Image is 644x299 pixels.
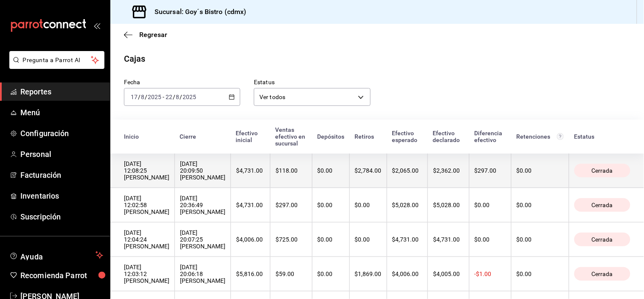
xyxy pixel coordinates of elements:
div: Inicio [124,133,170,140]
input: -- [165,94,173,100]
span: Suscripción [20,211,103,222]
span: Personal [20,148,103,160]
div: Retiros [354,133,382,140]
span: / [145,94,147,100]
div: $4,731.00 [236,167,265,174]
span: Cerrada [588,271,616,277]
div: $4,731.00 [433,236,464,243]
div: $725.00 [276,236,307,243]
div: [DATE] 12:04:24 [PERSON_NAME] [124,229,169,250]
span: - [163,94,164,100]
div: $2,065.00 [392,167,423,174]
div: $0.00 [517,202,564,208]
svg: Total de retenciones de propinas registradas [557,133,564,140]
div: Efectivo inicial [236,130,265,143]
div: $0.00 [517,236,564,243]
div: Estatus [574,133,630,140]
h3: Sucursal: Goy´s Bistro (cdmx) [148,7,247,17]
div: $0.00 [355,236,382,243]
div: $0.00 [517,271,564,277]
div: $4,005.00 [433,271,464,277]
button: Regresar [124,31,167,39]
div: -$1.00 [475,271,506,277]
button: Pregunta a Parrot AI [9,51,104,69]
div: $5,028.00 [392,202,423,208]
input: -- [141,94,145,100]
div: [DATE] 20:09:50 [PERSON_NAME] [180,160,225,181]
div: $0.00 [355,202,382,208]
div: Depósitos [317,133,344,140]
div: Cajas [124,52,146,65]
span: Configuración [20,128,103,139]
input: ---- [147,94,162,100]
div: $0.00 [318,236,344,243]
div: $5,028.00 [433,202,464,208]
span: Ayuda [20,250,92,260]
div: Efectivo esperado [392,130,423,143]
div: Retenciones [516,133,564,140]
label: Fecha [124,80,240,85]
div: [DATE] 20:07:25 [PERSON_NAME] [180,229,225,250]
span: Reportes [20,86,103,97]
div: $0.00 [475,202,506,208]
div: Diferencia efectivo [474,130,506,143]
span: / [173,94,175,100]
div: [DATE] 12:03:12 [PERSON_NAME] [124,264,169,284]
div: Ventas efectivo en sucursal [276,126,307,147]
div: $0.00 [318,167,344,174]
div: $4,731.00 [236,202,265,208]
button: open_drawer_menu [93,22,100,29]
div: Ver todos [254,88,370,106]
div: $1,869.00 [355,271,382,277]
span: Cerrada [588,167,616,174]
div: $2,784.00 [355,167,382,174]
span: Cerrada [588,236,616,243]
div: [DATE] 20:06:18 [PERSON_NAME] [180,264,225,284]
div: [DATE] 20:36:49 [PERSON_NAME] [180,195,225,215]
input: -- [176,94,180,100]
div: $118.00 [276,167,307,174]
div: $297.00 [475,167,506,174]
span: / [138,94,141,100]
div: $0.00 [517,167,564,174]
div: [DATE] 12:08:25 [PERSON_NAME] [124,160,169,181]
div: $4,006.00 [392,271,423,277]
div: Efectivo declarado [433,130,464,143]
div: $4,731.00 [392,236,423,243]
a: Pregunta a Parrot AI [6,62,104,71]
div: $4,006.00 [236,236,265,243]
input: -- [130,94,138,100]
div: $59.00 [276,271,307,277]
div: $2,362.00 [433,167,464,174]
div: $0.00 [318,202,344,208]
div: $5,816.00 [236,271,265,277]
span: Regresar [139,31,167,39]
span: Facturación [20,169,103,181]
span: / [180,94,183,100]
span: Cerrada [588,202,616,208]
div: [DATE] 12:02:58 [PERSON_NAME] [124,195,169,215]
div: $0.00 [475,236,506,243]
span: Pregunta a Parrot AI [23,56,91,65]
span: Inventarios [20,190,103,202]
span: Recomienda Parrot [20,270,103,281]
input: ---- [183,94,197,100]
div: $0.00 [318,271,344,277]
div: Cierre [180,133,226,140]
span: Menú [20,107,103,118]
div: $297.00 [276,202,307,208]
label: Estatus [254,80,370,85]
